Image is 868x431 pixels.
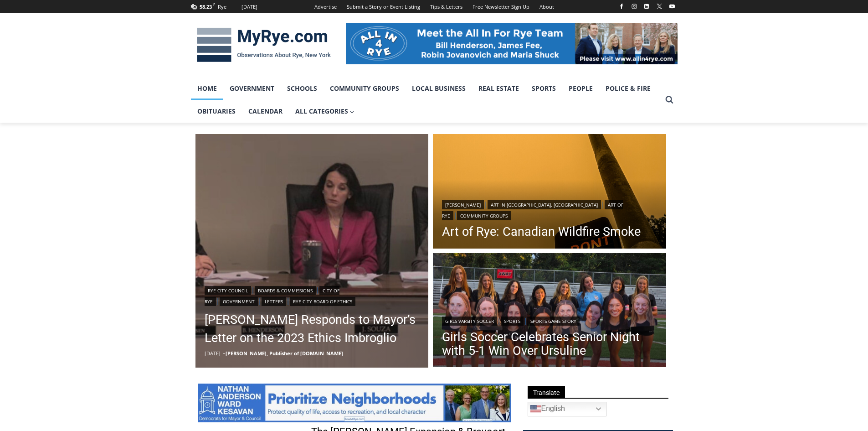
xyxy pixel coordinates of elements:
[205,311,420,347] a: [PERSON_NAME] Responds to Mayor’s Letter on the 2023 Ethics Imbroglio
[191,77,661,123] nav: Primary Navigation
[191,100,242,123] a: Obituaries
[528,402,606,416] a: English
[599,77,657,100] a: Police & Fire
[281,77,324,100] a: Schools
[501,317,524,326] a: Sports
[191,77,223,100] a: Home
[442,198,657,220] div: | | |
[205,284,420,306] div: | | | | |
[242,100,289,123] a: Calendar
[226,350,343,357] a: [PERSON_NAME], Publisher of [DOMAIN_NAME]
[255,286,316,295] a: Boards & Commissions
[262,297,286,306] a: Letters
[218,3,226,11] div: Rye
[290,297,355,306] a: Rye City Board of Ethics
[528,386,565,398] span: Translate
[220,297,258,306] a: Government
[641,1,652,12] a: Linkedin
[223,350,226,357] span: –
[442,200,484,209] a: [PERSON_NAME]
[433,253,666,370] img: (PHOTO: The 2025 Rye Girls Soccer seniors. L to R: Parker Calhoun, Claire Curran, Alessia MacKinn...
[457,211,511,220] a: Community Groups
[433,134,666,251] img: [PHOTO: Canadian Wildfire Smoke. Few ventured out unmasked as the skies turned an eerie orange in...
[295,106,354,116] span: All Categories
[406,77,472,100] a: Local Business
[433,134,666,251] a: Read More Art of Rye: Canadian Wildfire Smoke
[200,3,212,10] span: 58.23
[442,225,657,239] a: Art of Rye: Canadian Wildfire Smoke
[346,23,678,64] img: All in for Rye
[442,317,497,326] a: Girls Varsity Soccer
[324,77,406,100] a: Community Groups
[289,100,361,123] a: All Categories
[433,253,666,370] a: Read More Girls Soccer Celebrates Senior Night with 5-1 Win Over Ursuline
[667,1,678,12] a: YouTube
[629,1,640,12] a: Instagram
[191,21,337,69] img: MyRye.com
[562,77,599,100] a: People
[472,77,525,100] a: Real Estate
[195,134,429,368] img: (PHOTO: Councilmembers Bill Henderson, Julie Souza and Mayor Josh Cohn during the City Council me...
[205,350,221,357] time: [DATE]
[205,286,251,295] a: Rye City Council
[223,77,281,100] a: Government
[442,315,657,326] div: | |
[616,1,627,12] a: Facebook
[661,92,678,108] button: View Search Form
[654,1,665,12] a: X
[195,134,429,368] a: Read More Henderson Responds to Mayor’s Letter on the 2023 Ethics Imbroglio
[530,404,541,415] img: en
[442,330,657,358] a: Girls Soccer Celebrates Senior Night with 5-1 Win Over Ursuline
[525,77,562,100] a: Sports
[241,3,257,11] div: [DATE]
[488,200,601,209] a: Art in [GEOGRAPHIC_DATA], [GEOGRAPHIC_DATA]
[213,2,215,7] span: F
[527,317,580,326] a: Sports Game Story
